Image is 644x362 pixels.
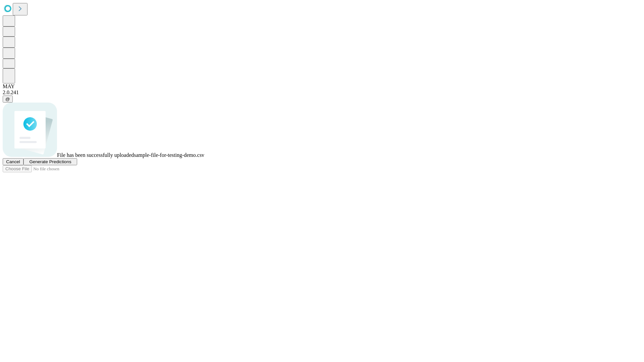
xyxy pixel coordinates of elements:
span: File has been successfully uploaded [57,152,134,158]
span: sample-file-for-testing-demo.csv [134,152,204,158]
span: Cancel [6,159,20,164]
div: 2.0.241 [3,89,641,96]
button: Cancel [3,158,23,165]
div: MAY [3,83,641,89]
button: @ [3,96,13,103]
button: Generate Predictions [23,158,77,165]
span: Generate Predictions [29,159,71,164]
span: @ [5,97,10,102]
